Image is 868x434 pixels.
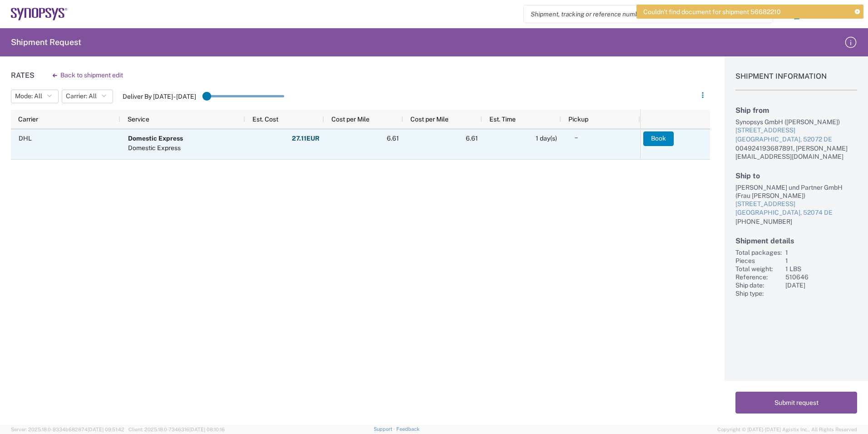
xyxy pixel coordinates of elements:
h2: Shipment details [735,237,857,245]
h2: Ship to [735,172,857,180]
span: Service [128,116,149,123]
span: Carrier: All [66,92,97,101]
h2: Shipment Request [11,37,81,48]
span: Copyright © [DATE]-[DATE] Agistix Inc., All Rights Reserved [717,425,857,434]
a: Feedback [396,426,419,432]
a: [STREET_ADDRESS][GEOGRAPHIC_DATA], 52072 DE [735,126,857,144]
h2: Ship from [735,106,857,115]
span: [DATE] 08:10:16 [189,427,225,432]
span: 1 day(s) [536,135,557,142]
div: Ship type: [735,289,782,298]
div: Total packages: [735,248,782,257]
div: [PERSON_NAME] und Partner GmbH (Frau [PERSON_NAME]) [735,183,857,200]
div: Total weight: [735,265,782,273]
div: Pieces [735,257,782,265]
button: Submit request [735,392,857,414]
div: [GEOGRAPHIC_DATA], 52074 DE [735,208,857,217]
span: Client: 2025.18.0-7346316 [128,427,225,432]
div: 1 [785,257,857,265]
strong: 27.11 EUR [292,134,320,143]
span: Cost per Mile [410,116,449,123]
div: [PHONE_NUMBER] [735,217,857,226]
div: Ship date: [735,281,782,289]
span: Mode: All [15,92,42,101]
button: Carrier: All [62,90,113,103]
span: DHL [19,135,32,142]
span: [DATE] 09:51:42 [88,427,124,432]
span: 6.61 [387,135,399,142]
input: Shipment, tracking or reference number [524,5,759,23]
div: [STREET_ADDRESS] [735,200,857,209]
button: 27.11EUR [291,131,320,146]
span: Pickup [568,116,588,123]
div: [STREET_ADDRESS] [735,126,857,135]
button: Book [643,131,674,146]
a: [STREET_ADDRESS][GEOGRAPHIC_DATA], 52074 DE [735,200,857,217]
span: 6.61 [466,135,478,142]
div: [GEOGRAPHIC_DATA], 52072 DE [735,135,857,144]
a: Support [374,426,396,432]
div: Domestic Express [128,143,183,153]
span: Couldn't find document for shipment 56682210 [643,8,781,16]
div: 1 [785,248,857,257]
div: 004924193687891, [PERSON_NAME][EMAIL_ADDRESS][DOMAIN_NAME] [735,144,857,161]
h1: Rates [11,71,35,80]
div: Synopsys GmbH ([PERSON_NAME]) [735,118,857,126]
span: Est. Time [489,116,516,123]
button: Mode: All [11,90,59,103]
div: 1 LBS [785,265,857,273]
div: 510646 [785,273,857,281]
span: Cost per Mile [331,116,370,123]
div: [DATE] [785,281,857,289]
button: Back to shipment edit [45,67,130,83]
label: Deliver By [DATE] - [DATE] [123,92,196,101]
h1: Shipment Information [735,72,857,91]
div: Reference: [735,273,782,281]
span: Carrier [18,116,38,123]
span: Est. Cost [252,116,278,123]
span: Server: 2025.18.0-9334b682874 [11,427,124,432]
b: Domestic Express [128,135,183,142]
